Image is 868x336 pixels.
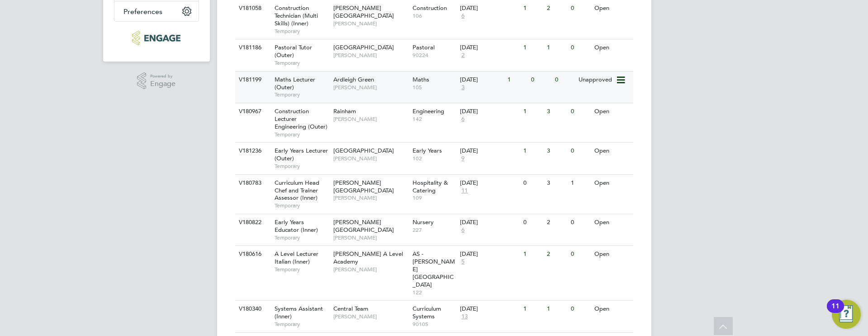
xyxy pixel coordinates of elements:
span: A Level Lecturer Italian (Inner) [275,250,318,265]
span: Engage [150,80,175,88]
span: 5 [460,258,466,266]
div: Open [592,301,631,317]
div: Open [592,175,631,192]
span: Hospitality & Catering [413,179,448,194]
div: 1 [521,301,545,317]
div: Open [592,39,631,56]
div: [DATE] [460,305,519,313]
span: 142 [413,115,455,123]
span: Curriculum Systems [413,305,441,320]
span: Temporary [275,234,329,241]
span: Ardleigh Green [333,76,374,83]
span: Construction Lecturer Engineering (Outer) [275,107,327,130]
div: 0 [521,214,545,231]
span: Temporary [275,163,329,170]
div: [DATE] [460,108,519,115]
div: 3 [545,175,568,192]
div: [DATE] [460,44,519,52]
div: Open [592,143,631,159]
div: 1 [521,39,545,56]
span: Construction [413,4,447,12]
span: 6 [460,115,466,123]
span: 105 [413,84,455,91]
div: 0 [569,214,592,231]
div: 1 [505,72,529,88]
span: [PERSON_NAME] A Level Academy [333,250,403,265]
span: Temporary [275,321,329,328]
span: Temporary [275,91,329,98]
a: Go to home page [114,31,199,45]
button: Open Resource Center, 11 new notifications [832,300,861,329]
div: 3 [545,143,568,159]
div: [DATE] [460,179,519,187]
span: 109 [413,194,455,202]
div: 0 [529,72,552,88]
span: 2 [460,52,466,59]
span: Temporary [275,131,329,138]
div: V180967 [237,103,268,120]
div: 1 [521,246,545,263]
span: [PERSON_NAME] [333,52,408,59]
div: V181236 [237,143,268,159]
span: 102 [413,155,455,162]
span: [PERSON_NAME] [333,84,408,91]
span: Nursery [413,218,434,226]
span: 6 [460,12,466,20]
span: Central Team [333,305,368,312]
span: [PERSON_NAME] [333,194,408,202]
span: Early Years Lecturer (Outer) [275,147,328,162]
div: 1 [521,143,545,159]
span: 11 [460,187,469,195]
span: [PERSON_NAME] [333,234,408,241]
span: Pastoral [413,43,435,51]
span: [PERSON_NAME][GEOGRAPHIC_DATA] [333,179,394,194]
span: 6 [460,226,466,234]
a: Powered byEngage [137,72,175,90]
span: [GEOGRAPHIC_DATA] [333,147,394,154]
div: [DATE] [460,76,503,84]
div: Open [592,103,631,120]
div: Open [592,214,631,231]
div: Unapproved [576,72,616,88]
div: V181199 [237,72,268,88]
span: Curriculum Head Chef and Trainer Assessor (Inner) [275,179,319,202]
span: Pastoral Tutor (Outer) [275,43,312,59]
div: 3 [545,103,568,120]
div: 0 [569,143,592,159]
div: V180783 [237,175,268,192]
span: AS - [PERSON_NAME][GEOGRAPHIC_DATA] [413,250,455,288]
span: Rainham [333,107,356,115]
div: V181186 [237,39,268,56]
div: 1 [521,103,545,120]
div: 2 [545,246,568,263]
span: 227 [413,226,455,234]
div: V180616 [237,246,268,263]
span: Construction Technician (Multi Skills) (Inner) [275,4,318,27]
span: Temporary [275,202,329,209]
span: Systems Assistant (Inner) [275,305,323,320]
span: Temporary [275,59,329,67]
span: 13 [460,313,469,321]
span: 3 [460,84,466,91]
img: huntereducation-logo-retina.png [132,31,180,45]
div: 1 [545,301,568,317]
div: 11 [831,306,840,318]
div: V180340 [237,301,268,317]
span: 90105 [413,321,455,328]
span: Temporary [275,266,329,273]
button: Preferences [114,1,199,21]
div: [DATE] [460,147,519,155]
span: Maths [413,76,429,83]
div: [DATE] [460,5,519,12]
span: Early Years [413,147,442,154]
div: 0 [569,39,592,56]
div: 2 [545,214,568,231]
div: [DATE] [460,219,519,226]
span: 106 [413,12,455,19]
span: [PERSON_NAME] [333,313,408,320]
div: 0 [521,175,545,192]
span: Maths Lecturer (Outer) [275,76,315,91]
div: 0 [553,72,576,88]
span: Temporary [275,28,329,35]
div: 1 [569,175,592,192]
